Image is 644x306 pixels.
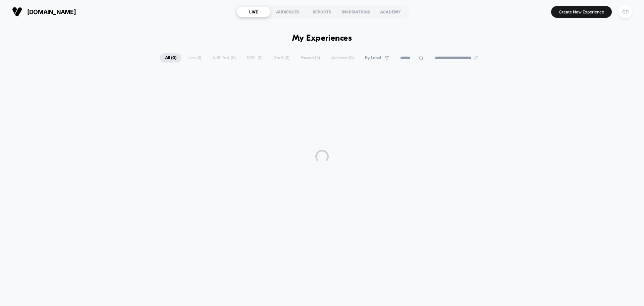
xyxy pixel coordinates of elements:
span: By Label [365,55,381,60]
div: INSPIRATIONS [339,6,373,17]
img: Visually logo [12,7,22,17]
h1: My Experiences [292,34,352,43]
img: end [474,56,478,60]
div: ACADEMY [373,6,408,17]
div: AUDIENCES [271,6,305,17]
button: CD [617,5,634,19]
button: [DOMAIN_NAME] [10,6,78,17]
span: [DOMAIN_NAME] [27,8,76,15]
button: Create New Experience [551,6,612,18]
div: REPORTS [305,6,339,17]
div: CD [619,5,632,18]
span: All ( 0 ) [160,53,181,62]
div: LIVE [236,6,271,17]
